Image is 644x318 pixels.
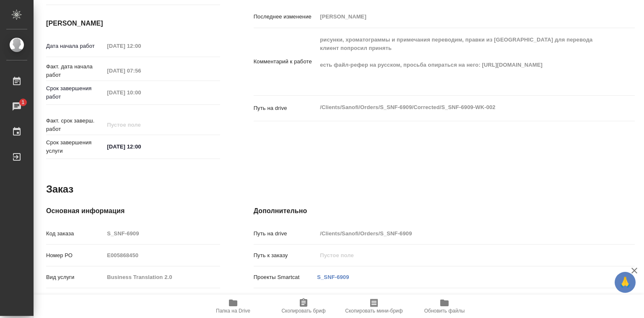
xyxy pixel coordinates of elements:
[46,273,104,282] p: Вид услуги
[104,86,177,99] input: Пустое поле
[268,295,339,318] button: Скопировать бриф
[254,206,635,216] h4: Дополнительно
[104,141,177,153] input: ✎ Введи что-нибудь
[317,100,603,115] textarea: /Clients/Sanofi/Orders/S_SNF-6909/Corrected/S_SNF-6909-WK-002
[104,271,220,283] input: Пустое поле
[46,117,104,133] p: Факт. срок заверш. работ
[317,274,349,280] a: S_SNF-6909
[46,229,104,238] p: Код заказа
[104,249,220,261] input: Пустое поле
[46,42,104,50] p: Дата начала работ
[254,294,317,310] p: Транслитерация названий
[345,308,402,314] span: Скопировать мини-бриф
[104,293,220,305] input: Пустое поле
[46,206,220,216] h4: Основная информация
[216,308,250,314] span: Папка на Drive
[104,119,177,131] input: Пустое поле
[46,138,104,155] p: Срок завершения услуги
[317,33,603,89] textarea: рисунки, хроматограммы и примечания переводим, правки из [GEOGRAPHIC_DATA] для перевода клиент по...
[46,84,104,101] p: Срок завершения работ
[424,308,465,314] span: Обновить файлы
[16,98,29,107] span: 1
[46,251,104,260] p: Номер РО
[46,18,220,29] h4: [PERSON_NAME]
[317,227,603,240] input: Пустое поле
[46,63,104,79] p: Факт. дата начала работ
[409,295,480,318] button: Обновить файлы
[254,273,317,282] p: Проекты Smartcat
[618,274,632,291] span: 🙏
[281,308,325,314] span: Скопировать бриф
[317,249,603,261] input: Пустое поле
[254,104,317,112] p: Путь на drive
[198,295,268,318] button: Папка на Drive
[254,229,317,238] p: Путь на drive
[46,182,73,196] h2: Заказ
[317,10,603,23] input: Пустое поле
[254,251,317,260] p: Путь к заказу
[254,57,317,66] p: Комментарий к работе
[615,272,636,293] button: 🙏
[339,295,409,318] button: Скопировать мини-бриф
[104,40,177,52] input: Пустое поле
[254,13,317,21] p: Последнее изменение
[104,65,177,77] input: Пустое поле
[104,227,220,240] input: Пустое поле
[2,96,31,117] a: 1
